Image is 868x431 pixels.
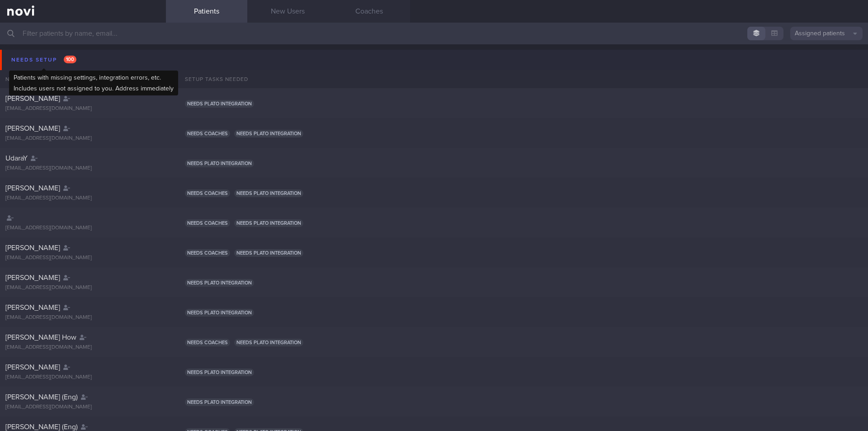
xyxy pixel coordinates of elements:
[234,219,303,227] span: Needs plato integration
[5,344,160,351] div: [EMAIL_ADDRESS][DOMAIN_NAME]
[5,105,160,112] div: [EMAIL_ADDRESS][DOMAIN_NAME]
[5,304,60,311] span: [PERSON_NAME]
[185,100,254,108] span: Needs plato integration
[185,160,254,167] span: Needs plato integration
[5,334,76,341] span: [PERSON_NAME] How
[790,27,863,40] button: Assigned patients
[64,56,76,63] span: 100
[5,135,160,142] div: [EMAIL_ADDRESS][DOMAIN_NAME]
[5,244,60,251] span: [PERSON_NAME]
[5,364,60,371] span: [PERSON_NAME]
[234,339,303,346] span: Needs plato integration
[5,404,160,411] div: [EMAIL_ADDRESS][DOMAIN_NAME]
[5,393,78,401] span: [PERSON_NAME] (Eng)
[234,249,303,257] span: Needs plato integration
[5,125,60,132] span: [PERSON_NAME]
[185,369,254,376] span: Needs plato integration
[185,398,254,406] span: Needs plato integration
[179,70,868,88] div: Setup tasks needed
[5,95,60,102] span: [PERSON_NAME]
[5,165,160,172] div: [EMAIL_ADDRESS][DOMAIN_NAME]
[5,185,60,192] span: [PERSON_NAME]
[5,255,160,261] div: [EMAIL_ADDRESS][DOMAIN_NAME]
[185,309,254,317] span: Needs plato integration
[185,339,230,346] span: Needs coaches
[5,195,160,202] div: [EMAIL_ADDRESS][DOMAIN_NAME]
[5,374,160,381] div: [EMAIL_ADDRESS][DOMAIN_NAME]
[185,189,230,197] span: Needs coaches
[130,70,166,88] div: Chats
[234,130,303,137] span: Needs plato integration
[185,279,254,287] span: Needs plato integration
[5,225,160,232] div: [EMAIL_ADDRESS][DOMAIN_NAME]
[185,219,230,227] span: Needs coaches
[185,249,230,257] span: Needs coaches
[234,189,303,197] span: Needs plato integration
[5,155,28,162] span: UdaraY
[185,130,230,137] span: Needs coaches
[5,423,78,431] span: [PERSON_NAME] (Eng)
[9,54,79,66] div: Needs setup
[5,314,160,321] div: [EMAIL_ADDRESS][DOMAIN_NAME]
[5,274,60,281] span: [PERSON_NAME]
[5,284,160,291] div: [EMAIL_ADDRESS][DOMAIN_NAME]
